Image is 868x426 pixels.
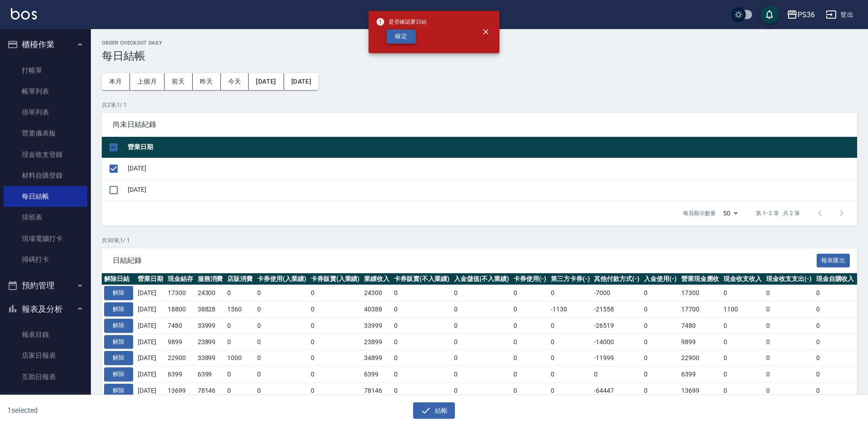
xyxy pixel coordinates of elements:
td: 0 [309,366,362,383]
td: 0 [452,285,512,301]
td: [DATE] [135,301,165,318]
button: 預約管理 [4,274,87,297]
td: 0 [255,366,309,383]
td: 0 [721,382,764,399]
td: 0 [814,317,857,334]
td: 0 [511,301,549,318]
td: 0 [814,285,857,301]
td: 0 [814,350,857,366]
td: 0 [549,350,592,366]
th: 現金收支收入 [721,273,764,285]
td: 23899 [362,334,392,350]
td: 0 [549,366,592,383]
td: 18800 [165,301,195,318]
td: 17300 [679,285,722,301]
td: 0 [255,334,309,350]
th: 卡券販賣(不入業績) [392,273,452,285]
a: 排班表 [4,207,87,228]
td: -64447 [592,382,642,399]
h3: 每日結帳 [102,50,857,62]
td: 17700 [679,301,722,318]
h6: 1 selected [7,405,215,416]
th: 入金使用(-) [642,273,679,285]
div: PS36 [798,9,815,20]
a: 掛單列表 [4,102,87,123]
button: 解除 [104,335,133,349]
a: 每日結帳 [4,186,87,207]
button: save [760,5,778,24]
td: 9899 [679,334,722,350]
td: 0 [255,317,309,334]
td: [DATE] [135,366,165,383]
td: 0 [721,350,764,366]
button: 解除 [104,384,133,398]
td: 0 [255,301,309,318]
th: 現金結存 [165,273,195,285]
a: 互助排行榜 [4,387,87,408]
td: 0 [392,334,452,350]
td: 23899 [195,334,225,350]
td: -1130 [549,301,592,318]
th: 營業日期 [135,273,165,285]
button: close [476,22,496,42]
th: 現金自購收入 [814,273,857,285]
td: 0 [642,334,679,350]
td: 0 [392,350,452,366]
td: [DATE] [135,285,165,301]
td: 0 [764,285,814,301]
button: 結帳 [413,402,455,419]
td: 24300 [362,285,392,301]
td: 22900 [679,350,722,366]
td: 0 [764,317,814,334]
th: 解除日結 [102,273,135,285]
td: 9899 [165,334,195,350]
td: 7480 [679,317,722,334]
td: 0 [452,334,512,350]
img: Logo [11,8,37,20]
a: 報表匯出 [817,256,850,264]
td: 17300 [165,285,195,301]
button: 確定 [387,30,416,44]
td: [DATE] [125,179,857,200]
td: -11999 [592,350,642,366]
td: 0 [452,350,512,366]
td: 0 [452,301,512,318]
button: 解除 [104,367,133,381]
button: 本月 [102,73,130,90]
td: 0 [764,366,814,383]
td: -7000 [592,285,642,301]
td: 0 [642,317,679,334]
td: 1560 [225,301,255,318]
td: 38828 [195,301,225,318]
td: -21558 [592,301,642,318]
a: 現場電腦打卡 [4,228,87,249]
button: 櫃檯作業 [4,33,87,56]
button: [DATE] [249,73,284,90]
p: 共 30 筆, 1 / 1 [102,236,857,245]
p: 第 1–2 筆 共 2 筆 [756,209,800,217]
th: 第三方卡券(-) [549,273,592,285]
td: 0 [452,382,512,399]
a: 店家日報表 [4,345,87,366]
td: [DATE] [125,158,857,179]
th: 入金儲值(不入業績) [452,273,512,285]
td: 0 [225,366,255,383]
td: 78146 [195,382,225,399]
td: 22900 [165,350,195,366]
td: 1100 [721,301,764,318]
td: 0 [511,317,549,334]
td: 0 [225,317,255,334]
td: 0 [309,334,362,350]
td: 6399 [165,366,195,383]
td: 0 [642,382,679,399]
td: 0 [511,366,549,383]
h2: Order checkout daily [102,40,857,46]
td: 0 [549,285,592,301]
td: 0 [511,350,549,366]
td: [DATE] [135,382,165,399]
td: 0 [549,334,592,350]
th: 營業日期 [125,137,857,158]
a: 營業儀表板 [4,123,87,144]
td: 0 [642,285,679,301]
td: 0 [511,382,549,399]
